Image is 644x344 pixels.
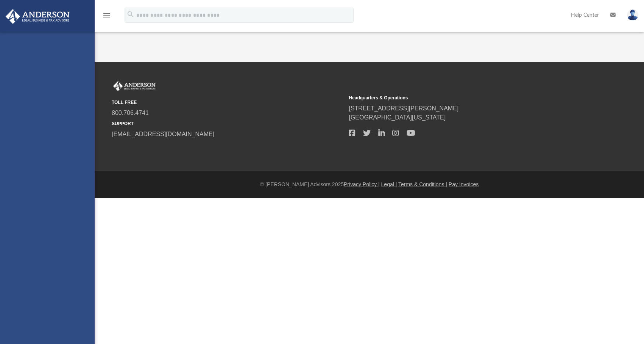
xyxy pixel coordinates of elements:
[449,181,479,187] a: Pay Invoices
[112,110,149,116] a: 800.706.4741
[3,9,72,24] img: Anderson Advisors Platinum Portal
[95,181,644,188] div: © [PERSON_NAME] Advisors 2025
[112,99,343,106] small: TOLL FREE
[349,94,580,101] small: Headquarters & Operations
[349,105,458,112] a: [STREET_ADDRESS][PERSON_NAME]
[344,181,380,187] a: Privacy Policy |
[112,81,157,91] img: Anderson Advisors Platinum Portal
[102,14,111,20] a: menu
[381,181,397,187] a: Legal |
[627,9,638,20] img: User Pic
[349,114,446,121] a: [GEOGRAPHIC_DATA][US_STATE]
[112,120,343,127] small: SUPPORT
[398,181,447,187] a: Terms & Conditions |
[102,11,111,20] i: menu
[112,131,214,137] a: [EMAIL_ADDRESS][DOMAIN_NAME]
[126,10,135,19] i: search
